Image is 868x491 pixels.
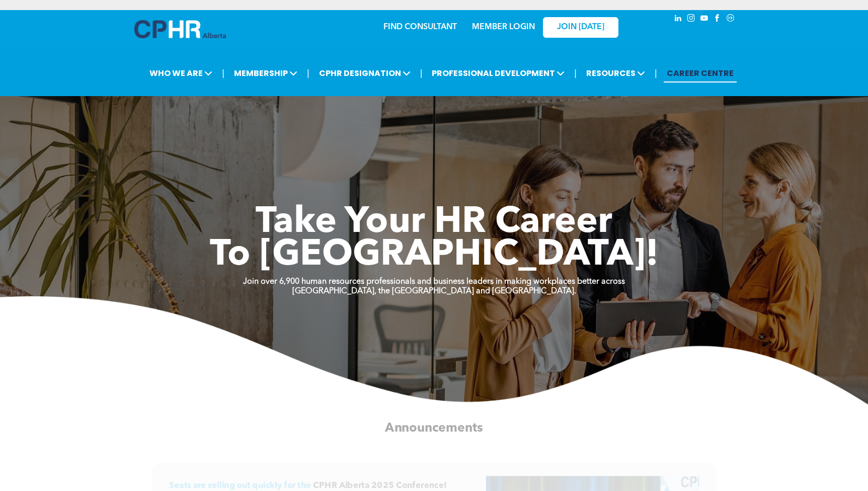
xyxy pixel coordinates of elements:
a: youtube [699,13,710,26]
a: facebook [712,13,723,26]
span: To [GEOGRAPHIC_DATA]! [210,237,659,274]
li: | [222,63,224,84]
a: instagram [686,13,697,26]
span: Take Your HR Career [256,205,612,241]
a: MEMBER LOGIN [472,23,535,31]
span: CPHR DESIGNATION [316,64,414,83]
li: | [574,63,577,84]
span: Announcements [385,422,483,435]
span: WHO WE ARE [146,64,215,83]
span: PROFESSIONAL DEVELOPMENT [429,64,568,83]
a: Social network [725,13,736,26]
strong: Join over 6,900 human resources professionals and business leaders in making workplaces better ac... [243,278,625,286]
li: | [655,63,657,84]
span: RESOURCES [583,64,648,83]
span: JOIN [DATE] [557,23,604,32]
li: | [420,63,423,84]
a: CAREER CENTRE [664,64,737,83]
span: Seats are selling out quickly for the [169,482,311,490]
a: linkedin [673,13,684,26]
span: MEMBERSHIP [231,64,300,83]
span: CPHR Alberta 2025 Conference! [313,482,447,490]
img: A blue and white logo for cp alberta [134,20,226,38]
li: | [307,63,309,84]
a: FIND CONSULTANT [383,23,457,31]
strong: [GEOGRAPHIC_DATA], the [GEOGRAPHIC_DATA] and [GEOGRAPHIC_DATA]. [292,287,576,295]
a: JOIN [DATE] [543,17,618,38]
